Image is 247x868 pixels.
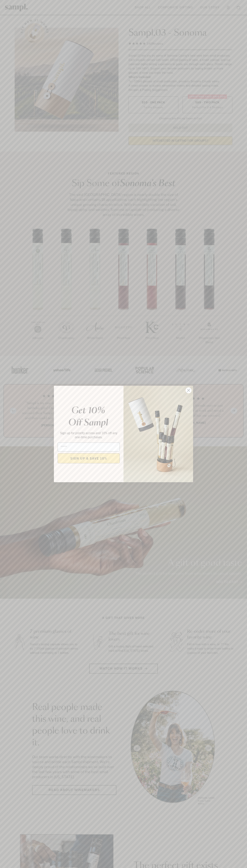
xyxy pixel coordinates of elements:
button: Close dialog [185,387,192,393]
button: SIGN UP & SAVE 10% [58,453,120,463]
em: Get 10% Off Sampl [68,406,108,427]
input: Email [58,443,120,452]
img: 96933287-25a1-481a-a6d8-4dd623390dc6.png [123,386,193,482]
span: Sign up for priority access and 10% off any one-time purchases. [60,431,117,439]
